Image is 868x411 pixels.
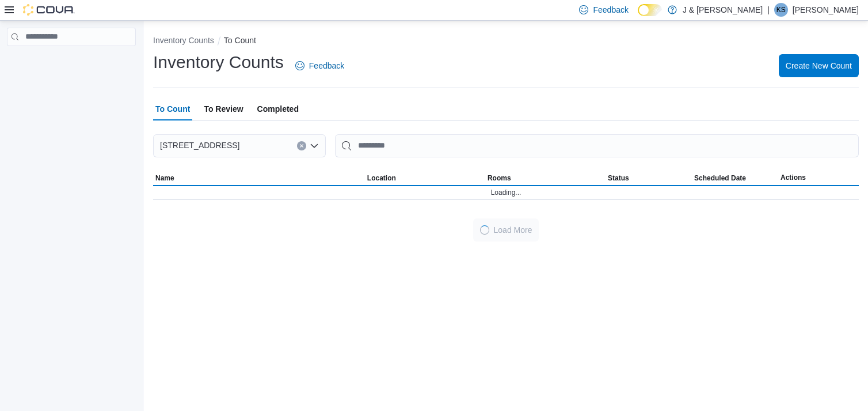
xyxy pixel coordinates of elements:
[153,35,859,48] nav: An example of EuiBreadcrumbs
[776,3,786,17] span: KS
[638,4,662,16] input: Dark Mode
[310,141,319,150] button: Open list of options
[593,4,628,16] span: Feedback
[153,171,365,185] button: Name
[479,224,490,235] span: Loading
[494,224,532,236] span: Load More
[781,173,806,182] span: Actions
[23,4,75,16] img: Cova
[297,141,306,150] button: Clear input
[606,171,692,185] button: Status
[488,174,511,183] span: Rooms
[485,171,606,185] button: Rooms
[204,97,243,120] span: To Review
[153,36,214,45] button: Inventory Counts
[774,3,788,17] div: Kat Strysky
[473,218,539,242] button: LoadingLoad More
[7,48,136,76] nav: Complex example
[335,134,859,157] input: This is a search bar. After typing your query, hit enter to filter the results lower in the page.
[779,54,859,77] button: Create New Count
[155,174,174,183] span: Name
[291,54,349,77] a: Feedback
[692,171,778,185] button: Scheduled Date
[309,60,344,71] span: Feedback
[224,36,256,45] button: To Count
[153,51,284,74] h1: Inventory Counts
[491,188,521,197] span: Loading...
[257,97,299,120] span: Completed
[694,174,746,183] span: Scheduled Date
[155,97,190,120] span: To Count
[608,174,629,183] span: Status
[367,174,396,183] span: Location
[786,60,852,71] span: Create New Count
[160,138,239,152] span: [STREET_ADDRESS]
[683,3,763,17] p: J & [PERSON_NAME]
[767,3,770,17] p: |
[793,3,859,17] p: [PERSON_NAME]
[365,171,485,185] button: Location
